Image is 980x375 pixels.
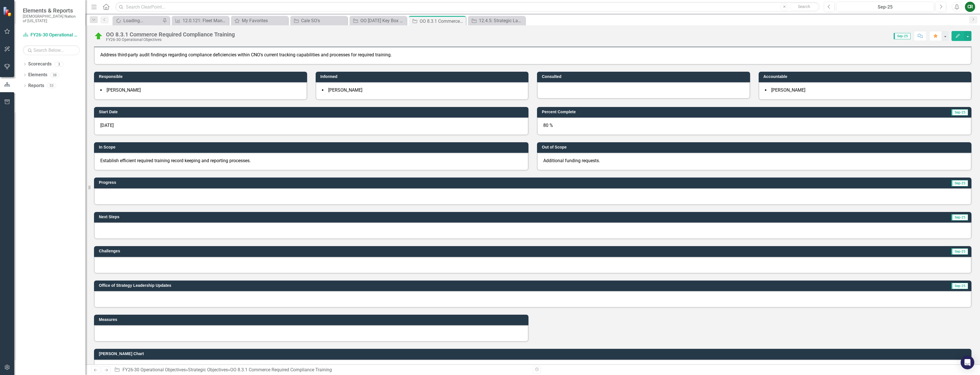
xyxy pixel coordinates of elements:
[360,17,405,24] div: OO [DATE] Key Box Replacement & Optimization
[965,2,975,12] button: CR
[951,283,968,289] span: Sep-25
[238,364,345,372] div: 2024
[54,62,64,67] div: 3
[951,180,968,186] span: Sep-25
[230,367,332,372] div: OO 8.3.1 Commerce Required Compliance Training
[114,367,528,373] div: » »
[292,17,346,24] a: Cale SO's
[99,249,578,253] h3: Challenges
[666,364,773,372] div: 2028
[173,17,227,24] a: 12.0.121: Fleet Management KPIs
[559,364,666,372] div: 2027
[543,158,965,164] p: Additional funding requests.
[50,73,59,77] div: 38
[107,87,141,93] span: [PERSON_NAME]
[47,83,56,88] div: 53
[106,38,235,42] div: FY26-30 Operational Objectives
[99,110,526,114] h3: Start Date
[99,352,969,356] h3: [PERSON_NAME] Chart
[951,109,968,116] span: Sep-25
[28,61,52,67] a: Scorecards
[123,17,161,24] div: Loading...
[100,158,522,164] p: Establish efficient required training record keeping and reporting processes.
[188,367,228,372] a: Strategic Objectives
[158,364,238,372] div: 2023
[479,17,524,24] div: 12.4.5: Strategic Land Acquisitions
[838,4,932,11] div: Sep-25
[881,364,961,372] div: 2030
[99,180,533,185] h3: Progress
[328,87,362,93] span: [PERSON_NAME]
[798,4,810,9] span: Search
[23,32,80,38] a: FY26-30 Operational Objectives
[3,6,13,17] img: ClearPoint Strategy
[99,75,304,79] h3: Responsible
[790,3,818,11] button: Search
[951,248,968,255] span: Sep-25
[28,83,44,89] a: Reports
[773,364,881,372] div: 2029
[183,17,227,24] div: 12.0.121: Fleet Management KPIs
[114,17,161,24] a: Loading...
[242,17,287,24] div: My Favorites
[23,45,80,55] input: Search Below...
[542,110,824,114] h3: Percent Complete
[23,14,80,23] small: [DEMOGRAPHIC_DATA] Nation of [US_STATE]
[420,18,464,25] div: OO 8.3.1 Commerce Required Compliance Training
[542,145,969,149] h3: Out of Scope
[99,215,571,219] h3: Next Steps
[99,318,526,322] h3: Measures
[894,33,910,39] span: Sep-25
[28,72,47,78] a: Elements
[351,17,405,24] a: OO [DATE] Key Box Replacement & Optimization
[122,367,186,372] a: FY26-30 Operational Objectives
[961,356,974,369] div: Open Intercom Messenger
[232,17,287,24] a: My Favorites
[537,118,971,135] div: 80 %
[951,214,968,221] span: Sep-25
[320,75,526,79] h3: Informed
[763,75,969,79] h3: Accountable
[469,17,524,24] a: 12.4.5: Strategic Land Acquisitions
[452,364,559,372] div: 2026
[100,123,114,128] span: [DATE]
[23,7,80,14] span: Elements & Reports
[115,2,820,12] input: Search ClearPoint...
[106,31,235,38] div: OO 8.3.1 Commerce Required Compliance Training
[99,145,526,149] h3: In Scope
[836,2,934,12] button: Sep-25
[100,52,965,58] p: Address third-party audit findings regarding compliance deficiencies within CNO's current trackin...
[99,283,801,288] h3: Office of Strategy Leadership Updates
[345,364,452,372] div: 2025
[771,87,805,93] span: [PERSON_NAME]
[301,17,346,24] div: Cale SO's
[542,75,747,79] h3: Consulted
[94,32,103,41] img: On Target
